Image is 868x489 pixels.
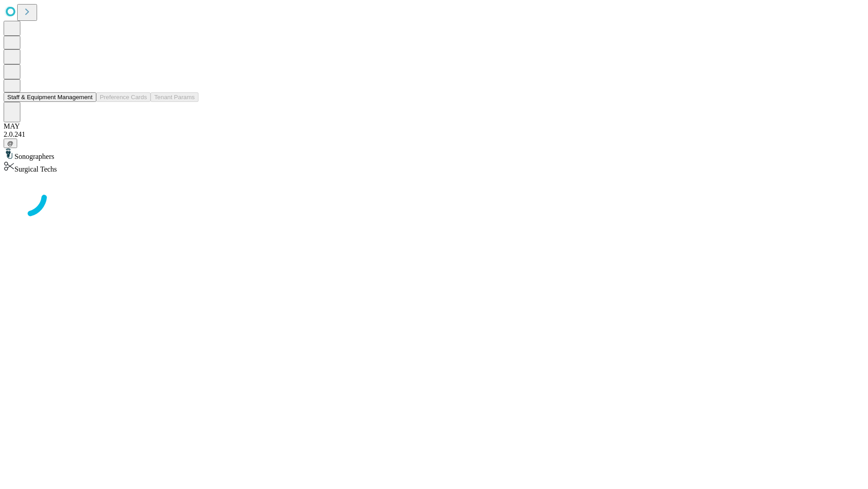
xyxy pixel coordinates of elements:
[7,140,14,147] span: @
[4,92,96,102] button: Staff & Equipment Management
[4,139,17,148] button: @
[96,92,151,102] button: Preference Cards
[4,148,864,161] div: Sonographers
[4,122,864,130] div: MAY
[4,130,864,139] div: 2.0.241
[151,92,198,102] button: Tenant Params
[4,161,864,173] div: Surgical Techs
